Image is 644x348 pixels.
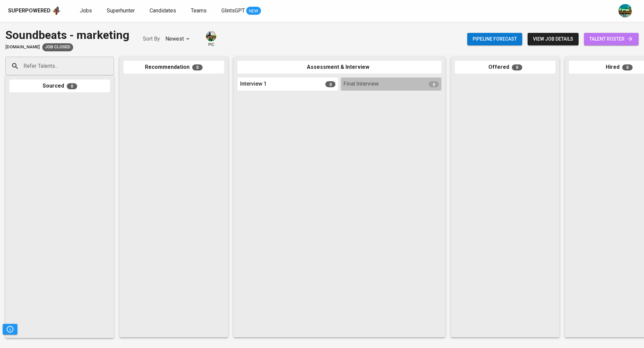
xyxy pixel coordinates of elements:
[42,44,73,50] span: Job Closed
[107,7,135,14] span: Superhunter
[533,35,573,43] span: view job details
[191,7,208,15] a: Teams
[80,7,93,15] a: Jobs
[9,80,110,93] div: Sourced
[143,35,160,43] p: Sort By
[123,61,224,74] div: Recommendation
[246,8,261,14] span: NEW
[205,30,217,48] div: pic
[67,83,77,89] span: 0
[150,7,176,14] span: Candidates
[8,7,51,15] div: Superpowered
[240,80,267,88] span: Interview 1
[165,35,184,43] p: Newest
[589,35,633,43] span: talent roster
[80,7,92,14] span: Jobs
[52,6,61,16] img: app logo
[107,7,136,15] a: Superhunter
[584,33,639,45] a: talent roster
[221,7,261,15] a: GlintsGPT NEW
[206,31,216,41] img: eva@glints.com
[343,80,379,88] span: Final Interview
[237,61,441,74] div: Assessment & Interview
[325,81,335,87] span: 0
[192,64,203,70] span: 0
[110,65,112,67] button: Open
[473,35,517,43] span: Pipeline forecast
[512,64,522,70] span: 0
[221,7,245,14] span: GlintsGPT
[5,44,40,50] span: [DOMAIN_NAME]
[5,27,129,43] div: Soundbeats - marketing
[455,61,555,74] div: Offered
[429,81,439,87] span: 0
[150,7,177,15] a: Candidates
[467,33,522,45] button: Pipeline forecast
[528,33,579,45] button: view job details
[191,7,207,14] span: Teams
[619,4,632,17] img: a5d44b89-0c59-4c54-99d0-a63b29d42bd3.jpg
[8,6,61,16] a: Superpoweredapp logo
[622,64,633,70] span: 0
[3,324,17,335] button: Pipeline Triggers
[165,33,192,45] div: Newest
